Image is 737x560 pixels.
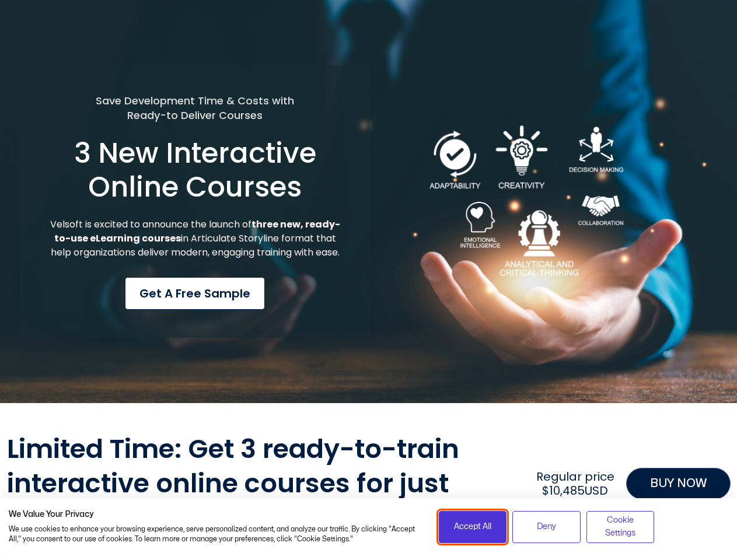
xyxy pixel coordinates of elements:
a: BUY NOW [626,468,731,499]
h5: Save Development Time & Costs with Ready-to Deliver Courses [48,93,342,123]
h1: 3 New Interactive Online Courses [48,136,342,204]
span: Get a Free Sample [139,285,250,302]
span: Accept All [454,520,491,533]
h2: We Value Your Privacy [9,509,421,520]
p: Velsoft is excited to announce the launch of in Articulate Storyline format that help organizatio... [48,218,342,260]
h2: Regular price $10,485USD [530,470,620,498]
span: Cookie Settings [594,514,647,540]
button: Adjust cookie preferences [586,511,655,543]
button: Accept all cookies [439,511,507,543]
span: Deny [537,520,556,533]
button: Deny all cookies [512,511,581,543]
span: BUY NOW [650,474,707,493]
p: We use cookies to enhance your browsing experience, serve personalized content, and analyze our t... [9,524,421,544]
a: Get a Free Sample [125,277,265,310]
h2: Limited Time: Get 3 ready-to-train interactive online courses for just $3,300USD [7,432,525,535]
strong: three new, ready-to-use eLearning courses [54,218,340,245]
